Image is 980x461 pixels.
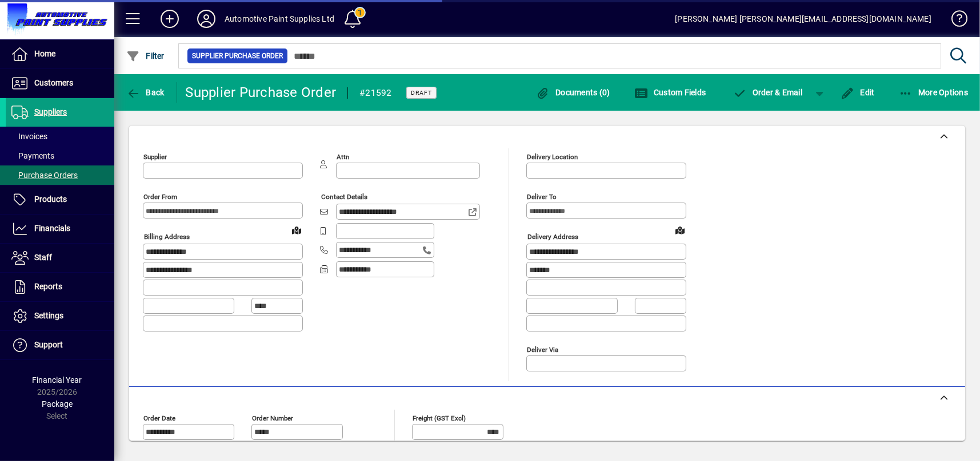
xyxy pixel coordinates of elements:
[34,282,62,291] span: Reports
[896,82,971,103] button: More Options
[34,195,67,204] span: Products
[34,107,67,116] span: Suppliers
[413,414,466,422] mat-label: Freight (GST excl)
[6,40,114,68] a: Home
[123,46,167,66] button: Filter
[34,311,63,320] span: Settings
[143,414,175,422] mat-label: Order date
[675,10,931,28] div: [PERSON_NAME] [PERSON_NAME][EMAIL_ADDRESS][DOMAIN_NAME]
[34,224,70,233] span: Financials
[838,82,878,103] button: Edit
[114,82,177,103] app-page-header-button: Back
[123,82,167,103] button: Back
[6,302,114,330] a: Settings
[6,244,114,272] a: Staff
[671,221,689,239] a: View on map
[631,82,709,103] button: Custom Fields
[536,88,610,97] span: Documents (0)
[6,215,114,243] a: Financials
[33,375,82,385] span: Financial Year
[126,51,165,60] span: Filter
[34,340,63,349] span: Support
[188,9,225,29] button: Profile
[6,146,114,165] a: Payments
[527,193,557,201] mat-label: Deliver To
[225,10,334,28] div: Automotive Paint Supplies Ltd
[192,50,283,62] span: Supplier Purchase Order
[727,82,808,103] button: Order & Email
[6,127,114,146] a: Invoices
[34,78,73,87] span: Customers
[6,165,114,185] a: Purchase Orders
[899,88,969,97] span: More Options
[143,153,167,161] mat-label: Supplier
[527,345,558,353] mat-label: Deliver via
[151,9,188,29] button: Add
[841,88,875,97] span: Edit
[11,132,47,141] span: Invoices
[943,2,966,39] a: Knowledge Base
[34,253,52,262] span: Staff
[42,399,73,409] span: Package
[6,185,114,214] a: Products
[733,88,802,97] span: Order & Email
[411,89,432,96] span: Draft
[11,151,54,160] span: Payments
[186,83,337,102] div: Supplier Purchase Order
[126,88,165,97] span: Back
[6,273,114,301] a: Reports
[359,84,392,102] div: #21592
[634,88,706,97] span: Custom Fields
[11,171,78,180] span: Purchase Orders
[527,153,578,161] mat-label: Delivery Location
[143,193,177,201] mat-label: Order from
[6,69,114,98] a: Customers
[287,221,306,239] a: View on map
[252,414,293,422] mat-label: Order number
[34,49,55,58] span: Home
[533,82,613,103] button: Documents (0)
[6,331,114,359] a: Support
[337,153,349,161] mat-label: Attn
